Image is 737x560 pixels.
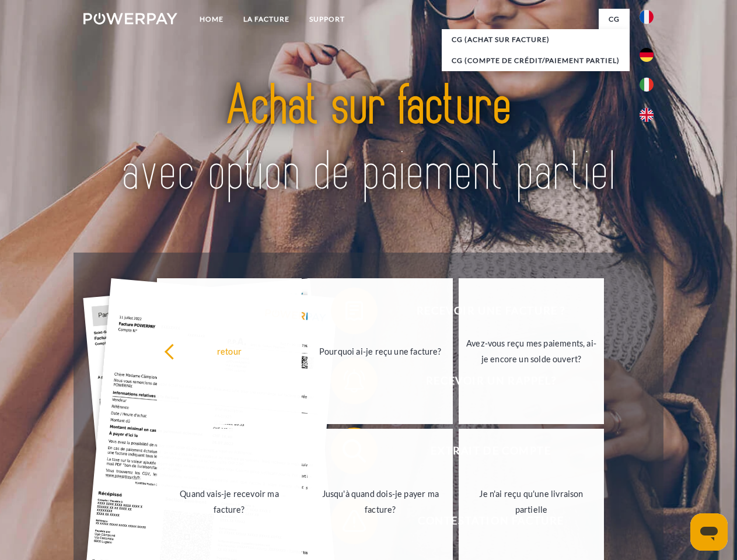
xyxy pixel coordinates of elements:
div: Avez-vous reçu mes paiements, ai-je encore un solde ouvert? [466,335,597,367]
a: CG [599,9,630,30]
div: Pourquoi ai-je reçu une facture? [315,343,446,359]
a: CG (Compte de crédit/paiement partiel) [442,50,630,71]
a: Avez-vous reçu mes paiements, ai-je encore un solde ouvert? [459,278,604,424]
img: en [640,108,654,122]
a: CG (achat sur facture) [442,29,630,50]
img: it [640,78,654,92]
a: LA FACTURE [233,9,299,30]
div: Je n'ai reçu qu'une livraison partielle [466,486,597,517]
img: title-powerpay_fr.svg [111,56,626,223]
img: logo-powerpay-white.svg [83,13,177,24]
a: Home [190,9,233,30]
img: de [640,48,654,62]
iframe: Bouton de lancement de la fenêtre de messagerie [690,513,728,551]
a: Support [299,9,355,30]
div: retour [164,343,295,359]
div: Quand vais-je recevoir ma facture? [164,486,295,517]
div: Jusqu'à quand dois-je payer ma facture? [315,486,446,517]
img: fr [640,10,654,24]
